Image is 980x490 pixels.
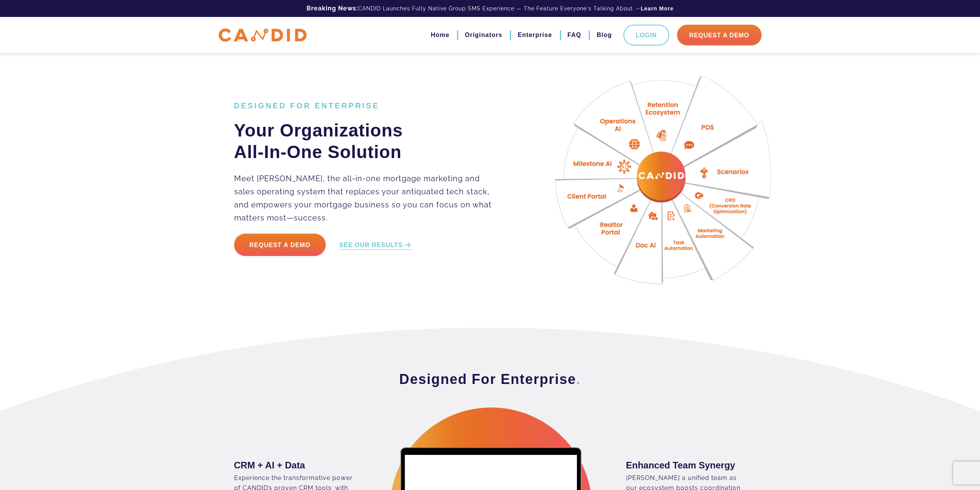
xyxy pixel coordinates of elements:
[219,29,307,42] img: CANDID APP
[307,5,358,12] b: Breaking News:
[234,460,354,471] h3: CRM + AI + Data
[234,234,326,256] a: Request a Demo
[234,370,746,388] h3: Designed For Enterprise
[576,371,581,387] span: .
[234,120,501,163] h2: Your Organizations All-In-One Solution
[623,25,669,45] a: Login
[234,101,501,110] h1: DESIGNED FOR ENTERPRISE
[596,29,612,42] a: Blog
[626,460,746,471] h3: Enhanced Team Synergy
[339,241,412,250] a: SEE OUR RESULTS
[539,58,790,308] img: Candid Hero Image
[677,25,762,45] a: Request A Demo
[518,29,552,42] a: Enterprise
[465,29,502,42] a: Originators
[568,29,581,42] a: FAQ
[641,5,673,12] a: Learn More
[431,29,449,42] a: Home
[234,172,501,224] p: Meet [PERSON_NAME], the all-in-one mortgage marketing and sales operating system that replaces yo...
